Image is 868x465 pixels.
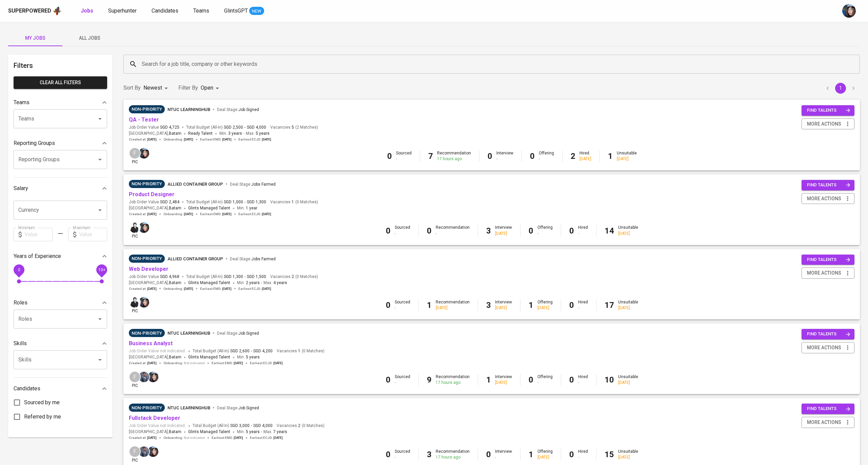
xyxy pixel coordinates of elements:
span: SGD 4,725 [160,125,179,130]
div: Hired [579,150,591,162]
span: Min. [237,280,260,285]
p: Skills [14,339,27,348]
b: 10 [605,375,614,385]
span: [DATE] [222,286,232,291]
span: Job Order Value [129,199,179,205]
span: - [261,429,262,435]
span: Deal Stage : [217,406,259,410]
div: Interview [495,299,512,311]
b: 9 [427,375,432,385]
div: Teams [14,96,107,109]
div: Sufficient Talents in Pipeline [129,404,165,412]
span: SGD 1,500 [247,274,266,280]
button: more actions [802,417,854,428]
span: Earliest ECJD : [238,286,271,291]
div: [DATE] [618,231,638,237]
div: 17 hours ago [436,380,470,386]
input: Value [79,228,107,241]
b: 0 [386,300,391,310]
span: [GEOGRAPHIC_DATA] , [129,354,181,361]
b: 0 [427,226,432,236]
div: Sufficient Talents in Pipeline [129,105,165,113]
span: GlintsGPT [224,7,248,14]
span: 5 years [256,131,270,136]
div: F [129,147,141,159]
span: 2 [291,274,294,280]
span: Created at : [129,137,157,142]
b: 0 [569,300,574,310]
span: Allied Container Group [167,182,223,187]
div: pic [129,371,141,389]
span: more actions [807,194,841,203]
button: find talents [802,404,854,414]
span: [GEOGRAPHIC_DATA] , [129,280,181,286]
button: Open [95,355,105,365]
div: Interview [495,225,512,236]
span: Ready Talent [188,131,213,136]
a: Product Designer [129,191,175,198]
img: diazagista@glints.com [139,222,149,233]
div: pic [129,222,141,239]
div: - [537,380,553,386]
span: Vacancies ( 0 Matches ) [270,274,318,280]
div: [DATE] [495,305,512,311]
button: more actions [802,342,854,353]
div: Pending Client’s Feedback, Sufficient Talents in Pipeline [129,255,165,263]
span: Deal Stage : [230,182,276,187]
span: Total Budget (All-In) [193,348,273,354]
span: [DATE] [262,286,271,291]
span: Batam [169,354,181,361]
a: Candidates [152,7,180,15]
span: [DATE] [147,137,157,142]
b: 0 [530,151,535,161]
span: SGD 4,000 [253,423,273,429]
a: Superpoweredapp logo [8,6,62,16]
b: 0 [569,375,574,385]
button: Open [95,205,105,215]
div: [DATE] [618,305,638,311]
span: Not indicated [184,361,205,366]
div: Hired [578,374,588,386]
div: Unsuitable [618,374,638,386]
span: [GEOGRAPHIC_DATA] , [129,130,181,137]
button: find talents [802,105,854,116]
div: Reporting Groups [14,136,107,150]
p: Teams [14,98,29,107]
div: Recommendation [436,225,470,236]
span: - [243,130,244,137]
div: Candidates [14,382,107,395]
b: 17 [605,300,614,310]
span: Vacancies ( 0 Matches ) [277,423,324,429]
div: [DATE] [618,380,638,386]
span: Batam [169,205,181,212]
span: SGD 3,000 [230,423,250,429]
div: Recommendation [436,374,470,386]
span: NTUC LearningHub [167,405,210,410]
a: GlintsGPT NEW [224,7,264,15]
img: app logo [53,6,62,16]
span: Onboarding : [163,286,193,291]
div: Pending Client’s Feedback [129,180,165,188]
span: Open [201,85,213,91]
span: Non-Priority [129,330,165,337]
span: NTUC LearningHub [167,107,210,112]
span: SGD 4,200 [253,348,273,354]
a: Business Analyst [129,340,173,347]
span: Job Signed [238,406,259,410]
span: Vacancies ( 2 Matches ) [270,125,318,130]
b: 1 [608,151,613,161]
div: Sourced [395,225,410,236]
div: [DATE] [436,305,470,311]
button: Open [95,314,105,324]
span: SGD 4,968 [160,274,179,280]
span: Referred by me [24,413,61,421]
div: Unsuitable [617,150,637,162]
span: more actions [807,418,841,427]
span: 5 [291,125,294,130]
div: Pending Client’s Feedback [129,329,165,337]
span: Vacancies ( 0 Matches ) [270,199,318,205]
p: Newest [143,84,162,92]
span: [DATE] [147,286,157,291]
span: Job Order Value [129,125,179,130]
div: Interview [495,374,512,386]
